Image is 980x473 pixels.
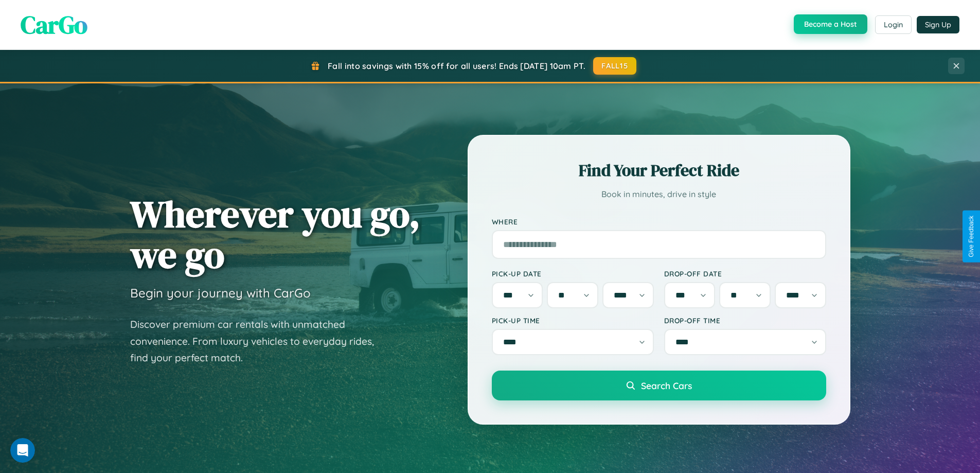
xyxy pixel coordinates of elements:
label: Pick-up Date [492,269,654,278]
h3: Begin your journey with CarGo [130,285,311,301]
button: Search Cars [492,371,826,400]
p: Discover premium car rentals with unmatched convenience. From luxury vehicles to everyday rides, ... [130,316,387,366]
span: Fall into savings with 15% off for all users! Ends [DATE] 10am PT. [328,61,585,71]
button: FALL15 [593,57,636,75]
span: CarGo [21,8,87,42]
p: Book in minutes, drive in style [492,187,826,202]
label: Drop-off Time [664,316,826,325]
label: Drop-off Date [664,269,826,278]
span: Search Cars [641,380,692,391]
h1: Wherever you go, we go [130,194,420,275]
button: Become a Host [794,14,867,34]
button: Sign Up [917,16,959,33]
h2: Find Your Perfect Ride [492,159,826,182]
div: Give Feedback [968,216,975,257]
iframe: Intercom live chat [10,438,35,463]
label: Where [492,217,826,226]
label: Pick-up Time [492,316,654,325]
button: Login [875,15,912,34]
